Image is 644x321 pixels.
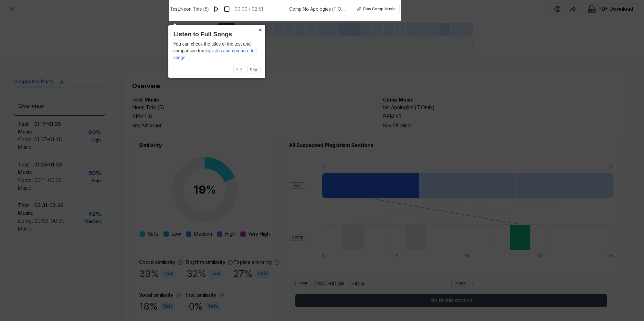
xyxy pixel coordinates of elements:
header: Listen to Full Songs [173,30,260,39]
div: 00:00 / 02:51 [235,6,263,13]
button: Close [255,25,265,34]
span: listen and compare full songs. [173,48,257,60]
div: Play Comp Music [363,6,396,12]
span: Test . Neon Tide (5) [170,6,209,13]
button: 다음 [248,66,260,74]
button: Play Comp Music [354,4,400,14]
span: Comp . No Apologies (T.Omix) [289,6,346,13]
img: stop [224,6,230,12]
img: play [213,6,220,12]
div: You can check the titles of the test and comparison tracks, [173,41,260,61]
